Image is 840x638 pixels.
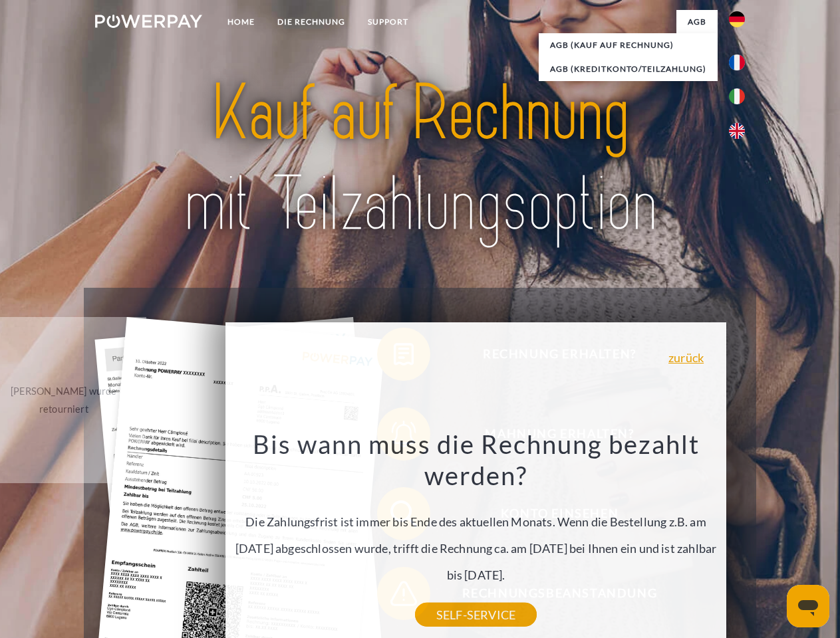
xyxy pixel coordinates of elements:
img: logo-powerpay-white.svg [95,15,202,28]
a: SELF-SERVICE [415,603,537,627]
img: en [729,123,745,139]
img: de [729,11,745,27]
img: title-powerpay_de.svg [127,64,713,255]
a: DIE RECHNUNG [266,10,356,34]
a: AGB (Kreditkonto/Teilzahlung) [539,57,718,81]
a: agb [676,10,718,34]
img: it [729,88,745,104]
a: zurück [668,352,704,364]
a: SUPPORT [356,10,420,34]
iframe: Schaltfläche zum Öffnen des Messaging-Fensters [787,585,829,627]
div: Die Zahlungsfrist ist immer bis Ende des aktuellen Monats. Wenn die Bestellung z.B. am [DATE] abg... [233,428,719,615]
a: AGB (Kauf auf Rechnung) [539,33,718,57]
a: Home [216,10,266,34]
h3: Bis wann muss die Rechnung bezahlt werden? [233,428,719,492]
img: fr [729,54,745,70]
